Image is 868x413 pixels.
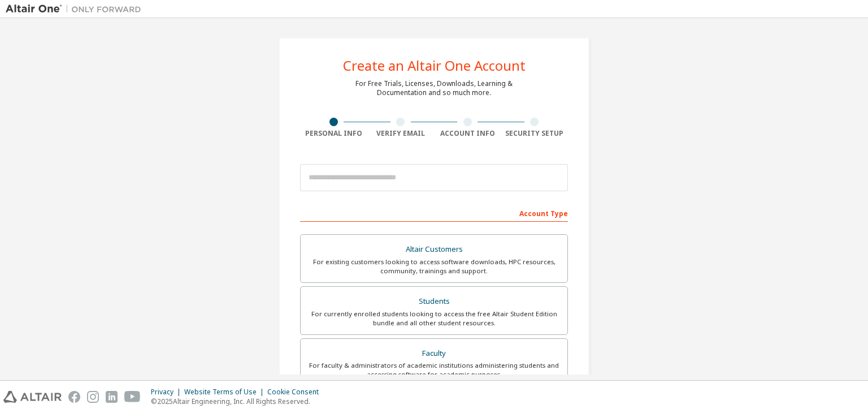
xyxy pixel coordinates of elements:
img: facebook.svg [68,391,80,403]
div: Security Setup [501,129,568,138]
div: Students [307,294,561,309]
div: Account Type [300,204,568,222]
div: For currently enrolled students looking to access the free Altair Student Edition bundle and all ... [307,309,561,328]
div: Altair Customers [307,242,561,257]
div: Website Terms of Use [184,388,267,397]
div: For faculty & administrators of academic institutions administering students and accessing softwa... [307,361,561,379]
img: Altair One [6,3,147,15]
div: Cookie Consent [267,388,325,397]
img: youtube.svg [124,391,141,403]
div: For Free Trials, Licenses, Downloads, Learning & Documentation and so much more. [355,79,513,97]
div: Account Info [434,129,501,138]
img: instagram.svg [87,391,99,403]
div: Verify Email [367,129,435,138]
div: Personal Info [300,129,367,138]
div: Privacy [151,388,184,397]
div: Create an Altair One Account [343,59,526,72]
p: © 2025 Altair Engineering, Inc. All Rights Reserved. [151,397,325,406]
img: altair_logo.svg [3,391,62,403]
div: Faculty [307,346,561,362]
div: For existing customers looking to access software downloads, HPC resources, community, trainings ... [307,257,561,276]
img: linkedin.svg [106,391,118,403]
